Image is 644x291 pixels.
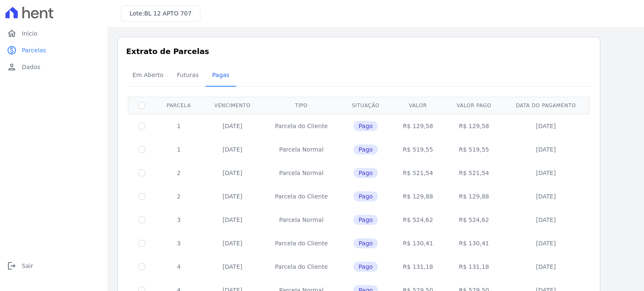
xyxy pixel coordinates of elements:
[353,144,378,155] span: Pago
[203,114,262,138] td: [DATE]
[391,208,445,232] td: R$ 524,62
[445,161,503,185] td: R$ 521,54
[155,138,203,161] td: 1
[203,138,262,161] td: [DATE]
[203,161,262,185] td: [DATE]
[138,263,145,270] input: Só é possível selecionar pagamentos em aberto
[3,59,104,75] a: personDados
[445,232,503,255] td: R$ 130,41
[262,114,340,138] td: Parcela do Cliente
[353,215,378,225] span: Pago
[262,255,340,278] td: Parcela do Cliente
[155,97,203,114] th: Parcela
[353,262,378,272] span: Pago
[205,65,236,87] a: Pagas
[203,208,262,232] td: [DATE]
[138,123,145,129] input: Só é possível selecionar pagamentos em aberto
[353,121,378,131] span: Pago
[138,193,145,200] input: Só é possível selecionar pagamentos em aberto
[445,208,503,232] td: R$ 524,62
[353,238,378,248] span: Pago
[262,97,340,114] th: Tipo
[130,9,192,18] h3: Lote:
[3,25,104,42] a: homeInício
[262,161,340,185] td: Parcela Normal
[262,185,340,208] td: Parcela do Cliente
[203,185,262,208] td: [DATE]
[203,255,262,278] td: [DATE]
[203,232,262,255] td: [DATE]
[503,97,589,114] th: Data do pagamento
[353,168,378,178] span: Pago
[503,232,589,255] td: [DATE]
[138,146,145,153] input: Só é possível selecionar pagamentos em aberto
[445,114,503,138] td: R$ 129,58
[391,138,445,161] td: R$ 519,55
[7,62,17,72] i: person
[203,97,262,114] th: Vencimento
[207,67,234,83] span: Pagas
[262,208,340,232] td: Parcela Normal
[7,45,17,55] i: paid
[138,240,145,247] input: Só é possível selecionar pagamentos em aberto
[391,185,445,208] td: R$ 129,88
[126,65,170,87] a: Em Aberto
[445,255,503,278] td: R$ 131,18
[155,208,203,232] td: 3
[138,216,145,223] input: Só é possível selecionar pagamentos em aberto
[445,138,503,161] td: R$ 519,55
[445,97,503,114] th: Valor pago
[144,10,192,17] span: BL 12 APTO 707
[262,138,340,161] td: Parcela Normal
[22,262,33,270] span: Sair
[22,63,40,71] span: Dados
[22,29,37,38] span: Início
[155,255,203,278] td: 4
[391,255,445,278] td: R$ 131,18
[391,161,445,185] td: R$ 521,54
[155,114,203,138] td: 1
[22,46,46,54] span: Parcelas
[503,185,589,208] td: [DATE]
[503,161,589,185] td: [DATE]
[155,161,203,185] td: 2
[503,208,589,232] td: [DATE]
[138,170,145,176] input: Só é possível selecionar pagamentos em aberto
[170,65,205,87] a: Futuras
[353,191,378,201] span: Pago
[172,67,204,83] span: Futuras
[340,97,391,114] th: Situação
[503,255,589,278] td: [DATE]
[3,42,104,59] a: paidParcelas
[127,67,169,83] span: Em Aberto
[503,138,589,161] td: [DATE]
[7,28,17,39] i: home
[7,261,17,271] i: logout
[126,46,592,57] h3: Extrato de Parcelas
[262,232,340,255] td: Parcela do Cliente
[391,97,445,114] th: Valor
[391,232,445,255] td: R$ 130,41
[391,114,445,138] td: R$ 129,58
[503,114,589,138] td: [DATE]
[155,232,203,255] td: 3
[3,258,104,274] a: logoutSair
[155,185,203,208] td: 2
[445,185,503,208] td: R$ 129,88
